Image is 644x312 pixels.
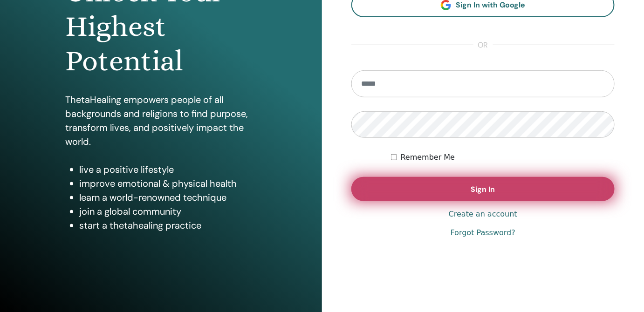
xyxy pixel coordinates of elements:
span: or [473,40,493,51]
button: Sign In [351,177,615,201]
a: Create an account [449,209,517,220]
li: live a positive lifestyle [79,163,257,176]
p: ThetaHealing empowers people of all backgrounds and religions to find purpose, transform lives, a... [65,93,257,149]
div: Keep me authenticated indefinitely or until I manually logout [391,152,615,163]
li: improve emotional & physical health [79,176,257,190]
li: join a global community [79,204,257,218]
li: learn a world-renowned technique [79,190,257,204]
li: start a thetahealing practice [79,218,257,232]
label: Remember Me [401,152,455,163]
a: Forgot Password? [451,227,515,238]
span: Sign In [471,184,495,194]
